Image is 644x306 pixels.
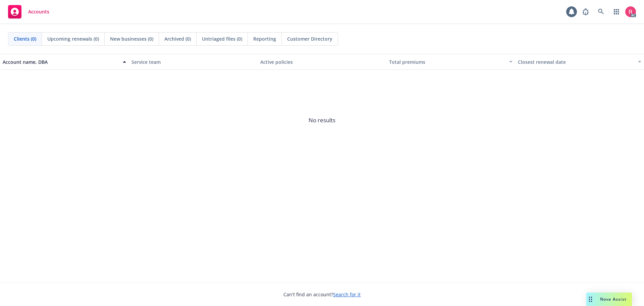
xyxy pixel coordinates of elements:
[131,58,255,65] div: Service team
[253,35,276,42] span: Reporting
[3,58,119,65] div: Account name, DBA
[586,293,632,306] button: Nova Assist
[625,6,636,17] img: photo
[5,2,52,21] a: Accounts
[600,296,627,302] span: Nova Assist
[258,54,386,70] button: Active policies
[202,35,242,42] span: Untriaged files (0)
[518,58,634,65] div: Closest renewal date
[594,5,608,18] a: Search
[386,54,515,70] button: Total premiums
[14,35,36,42] span: Clients (0)
[283,291,361,298] span: Can't find an account?
[333,291,361,298] a: Search for it
[28,9,49,14] span: Accounts
[515,54,644,70] button: Closest renewal date
[164,35,191,42] span: Archived (0)
[129,54,258,70] button: Service team
[47,35,99,42] span: Upcoming renewals (0)
[287,35,332,42] span: Customer Directory
[110,35,153,42] span: New businesses (0)
[389,58,505,65] div: Total premiums
[579,5,592,18] a: Report a Bug
[610,5,623,18] a: Switch app
[260,58,384,65] div: Active policies
[586,293,595,306] div: Drag to move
